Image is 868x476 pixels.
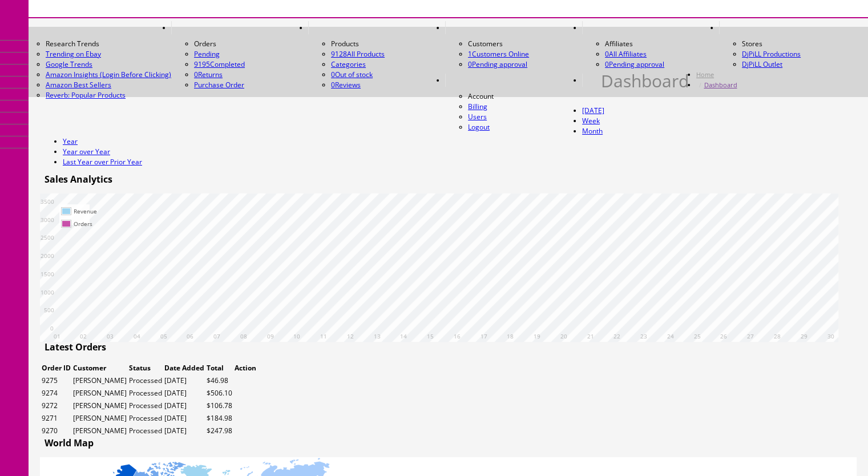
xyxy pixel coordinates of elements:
td: 9271 [41,413,71,424]
a: 0All Affiliates [605,49,647,59]
td: Processed [128,425,163,437]
td: $46.98 [206,375,233,386]
td: $184.98 [206,413,233,424]
a: Month [582,126,603,136]
span: 0 [331,80,335,90]
a: Pending [194,49,308,59]
li: Orders [194,39,308,49]
td: $106.78 [206,400,233,412]
td: [PERSON_NAME] [72,388,127,399]
a: 0Pending approval [468,59,527,69]
li: Stores [742,39,856,49]
td: Orders [73,218,98,229]
span: 1 [468,49,472,59]
a: HELP [582,74,601,87]
td: [PERSON_NAME] [72,375,127,386]
a: Last Year over Prior Year [63,157,142,167]
a: Home [696,70,714,79]
td: Processed [128,388,163,399]
td: Processed [128,375,163,386]
a: Purchase Order [194,80,244,90]
a: Year [63,136,78,146]
td: [PERSON_NAME] [72,425,127,437]
h3: World Map [40,438,94,448]
a: 9128All Products [331,49,385,59]
a: DjPiLL Outlet [742,59,782,69]
td: Status [128,362,163,374]
li: Research Trends [46,39,171,49]
td: Date Added [164,362,205,374]
a: Reverb: Popular Products [46,90,171,100]
a: Amazon Insights (Login Before Clicking) [46,70,171,80]
a: 0Out of stock [331,70,373,79]
td: Order ID [41,362,71,374]
a: 0Returns [194,70,223,79]
td: 9270 [41,425,71,437]
a: 0Reviews [331,80,361,90]
a: 9195Completed [194,59,245,69]
td: [DATE] [164,388,205,399]
td: Processed [128,413,163,424]
a: Google Trends [46,59,171,70]
li: Account [468,91,582,102]
h3: Sales Analytics [40,174,112,184]
a: Dashboard [704,80,737,89]
td: 9272 [41,400,71,412]
a: Billing [468,102,487,111]
a: [DATE] [582,106,604,115]
a: Year over Year [63,147,110,156]
td: [DATE] [164,400,205,412]
a: Week [582,116,600,126]
td: Processed [128,400,163,412]
td: [PERSON_NAME] [72,400,127,412]
td: [DATE] [164,413,205,424]
span: 0 [605,59,609,69]
td: $247.98 [206,425,233,437]
td: [PERSON_NAME] [72,413,127,424]
td: 9274 [41,388,71,399]
li: Affiliates [605,39,719,49]
td: 9275 [41,375,71,386]
span: 9128 [331,49,347,59]
span: 0 [331,70,335,79]
a: 0Pending approval [605,59,664,69]
span: 0 [605,49,609,59]
h1: Dashboard [601,76,689,86]
td: $506.10 [206,388,233,399]
a: 1Customers Online [468,49,529,59]
li: Customers [468,39,582,49]
a: Trending on Ebay [46,49,171,59]
li: Products [331,39,445,49]
td: [DATE] [164,375,205,386]
td: [DATE] [164,425,205,437]
a: Amazon Best Sellers [46,80,171,90]
span: 0 [194,70,198,79]
h3: Latest Orders [40,342,106,352]
td: Customer [72,362,127,374]
span: 9195 [194,59,210,69]
td: Revenue [73,205,98,217]
a: Categories [331,59,366,69]
td: Action [234,362,257,374]
td: Total [206,362,233,374]
span: 0 [468,59,472,69]
a: DjPiLL Productions [742,49,801,59]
